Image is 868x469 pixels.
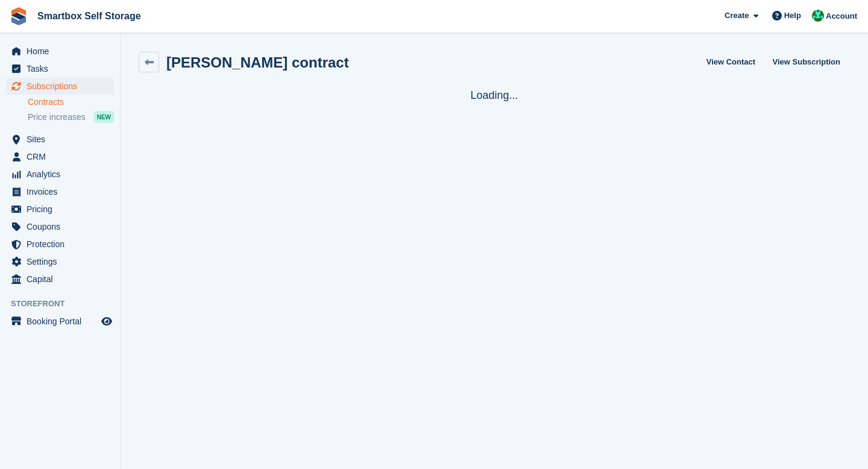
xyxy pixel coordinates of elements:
[27,253,99,270] span: Settings
[28,112,86,123] span: Price increases
[6,166,114,183] a: menu
[28,110,114,124] a: Price increases NEW
[27,271,99,288] span: Capital
[812,10,824,22] img: Elinor Shepherd
[27,131,99,148] span: Sites
[6,43,114,60] a: menu
[725,10,749,22] span: Create
[27,60,99,77] span: Tasks
[139,87,850,104] div: Loading...
[6,78,114,95] a: menu
[6,131,114,148] a: menu
[702,52,760,72] a: View Contact
[6,183,114,200] a: menu
[27,201,99,218] span: Pricing
[94,111,114,123] div: NEW
[768,52,845,72] a: View Subscription
[27,43,99,60] span: Home
[166,54,349,71] h2: [PERSON_NAME] contract
[6,148,114,165] a: menu
[6,218,114,235] a: menu
[27,313,99,330] span: Booking Portal
[27,148,99,165] span: CRM
[6,201,114,218] a: menu
[27,78,99,95] span: Subscriptions
[27,236,99,253] span: Protection
[6,253,114,270] a: menu
[6,271,114,288] a: menu
[6,60,114,77] a: menu
[33,6,146,26] a: Smartbox Self Storage
[28,96,114,108] a: Contracts
[11,298,120,310] span: Storefront
[826,10,857,22] span: Account
[99,314,114,329] a: Preview store
[27,183,99,200] span: Invoices
[6,236,114,253] a: menu
[27,166,99,183] span: Analytics
[6,313,114,330] a: menu
[10,7,28,25] img: stora-icon-8386f47178a22dfd0bd8f6a31ec36ba5ce8667c1dd55bd0f319d3a0aa187defe.svg
[27,218,99,235] span: Coupons
[784,10,801,22] span: Help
